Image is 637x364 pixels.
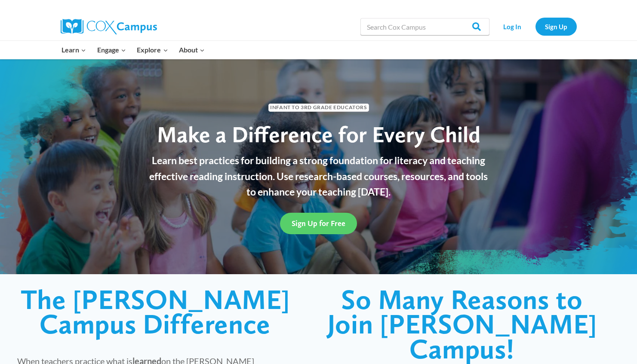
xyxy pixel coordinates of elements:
nav: Secondary Navigation [494,18,577,35]
span: Infant to 3rd Grade Educators [268,104,369,112]
a: Sign Up for Free [280,213,357,234]
span: Make a Difference for Every Child [157,121,480,148]
a: Log In [494,18,531,35]
img: Cox Campus [61,19,157,34]
span: Engage [97,44,126,55]
span: Learn [62,44,86,55]
span: About [179,44,205,55]
span: The [PERSON_NAME] Campus Difference [21,283,290,341]
span: Explore [137,44,168,55]
nav: Primary Navigation [56,41,210,59]
p: Learn best practices for building a strong foundation for literacy and teaching effective reading... [145,153,493,200]
input: Search Cox Campus [360,18,489,35]
span: Sign Up for Free [292,219,345,228]
a: Sign Up [535,18,577,35]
